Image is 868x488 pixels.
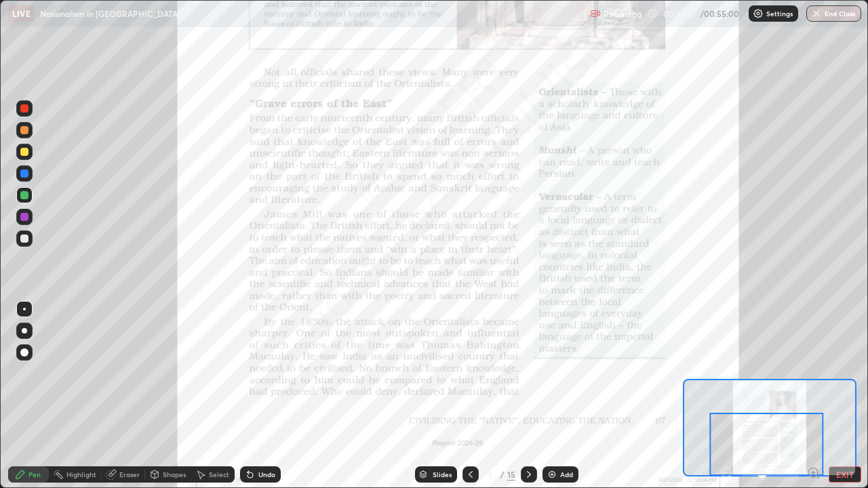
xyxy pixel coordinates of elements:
[163,471,186,478] div: Shapes
[12,8,31,19] p: LIVE
[829,466,861,483] button: EXIT
[560,471,573,478] div: Add
[40,8,180,19] p: Nationalism in [GEOGRAPHIC_DATA]
[258,471,275,478] div: Undo
[507,468,515,481] div: 15
[604,9,642,19] p: Recording
[500,470,505,479] div: /
[547,469,557,480] img: add-slide-button
[806,5,861,22] button: End Class
[766,10,793,17] p: Settings
[753,8,764,19] img: class-settings-icons
[119,471,140,478] div: Eraser
[433,471,452,478] div: Slides
[209,471,229,478] div: Select
[66,471,96,478] div: Highlight
[28,471,41,478] div: Pen
[590,8,601,19] img: recording.375f2c34.svg
[484,470,498,479] div: 5
[811,8,822,19] img: end-class-cross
